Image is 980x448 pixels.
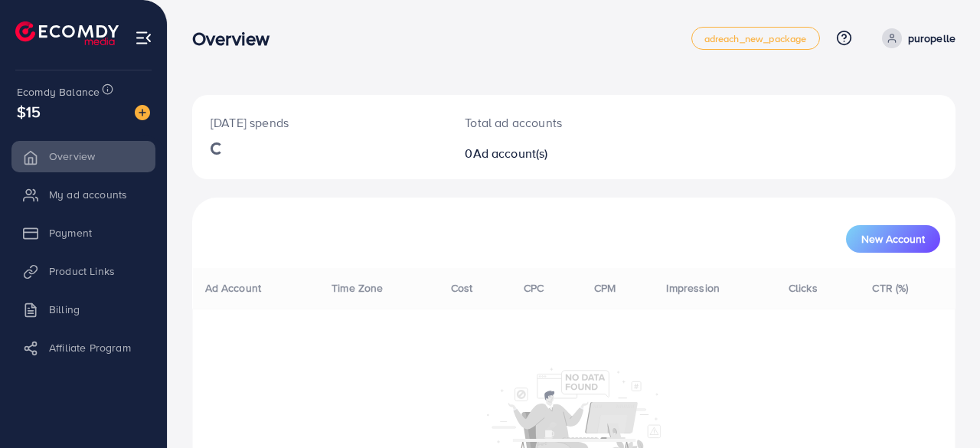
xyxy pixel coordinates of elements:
[465,146,619,161] h2: 0
[15,21,119,45] img: logo
[861,234,925,244] span: New Account
[135,29,152,47] img: menu
[465,113,619,132] p: Total ad accounts
[876,28,955,48] a: puropelle
[846,225,940,253] button: New Account
[473,145,548,162] span: Ad account(s)
[135,105,150,120] img: image
[691,27,820,50] a: adreach_new_package
[211,113,428,132] p: [DATE] spends
[17,84,100,100] span: Ecomdy Balance
[704,34,807,44] span: adreach_new_package
[908,29,955,47] p: puropelle
[17,100,41,123] span: $15
[192,28,282,50] h3: Overview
